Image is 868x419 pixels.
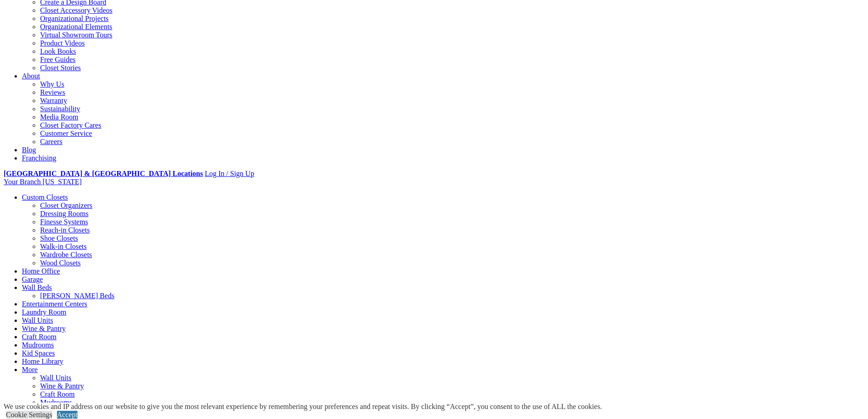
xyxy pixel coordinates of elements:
a: Shoe Closets [40,234,78,242]
a: Warranty [40,97,67,104]
a: Mudrooms [22,341,54,349]
a: Cookie Settings [6,411,52,419]
a: Reach-in Closets [40,226,90,234]
a: Product Videos [40,39,85,47]
a: Custom Closets [22,193,68,201]
a: Log In / Sign Up [205,170,254,177]
a: Finesse Systems [40,218,88,226]
a: Closet Factory Cares [40,121,101,129]
a: Virtual Showroom Tours [40,31,113,39]
a: Kid Spaces [22,349,55,357]
a: Media Room [40,113,78,121]
a: Wine & Pantry [22,325,66,332]
a: Closet Accessory Videos [40,6,113,14]
div: We use cookies and IP address on our website to give you the most relevant experience by remember... [4,403,602,411]
a: Home Library [22,357,63,365]
a: Sustainability [40,105,80,113]
a: Why Us [40,80,64,88]
a: Garage [22,275,43,283]
a: Entertainment Centers [22,300,87,308]
a: Free Guides [40,56,76,63]
a: [PERSON_NAME] Beds [40,292,114,300]
a: Laundry Room [22,308,66,316]
a: Wood Closets [40,259,81,267]
a: Organizational Projects [40,15,108,22]
a: Your Branch [US_STATE] [4,178,82,186]
a: Dressing Rooms [40,210,88,217]
a: Wardrobe Closets [40,251,92,259]
a: Closet Stories [40,64,81,72]
a: Wine & Pantry [40,382,84,390]
a: Closet Organizers [40,202,92,209]
a: Reviews [40,88,65,96]
span: [US_STATE] [42,178,82,186]
a: About [22,72,40,80]
a: Craft Room [22,333,56,341]
a: Wall Units [40,374,71,382]
a: Home Office [22,267,60,275]
a: [GEOGRAPHIC_DATA] & [GEOGRAPHIC_DATA] Locations [4,170,203,177]
a: Look Books [40,47,76,55]
a: Mudrooms [40,398,72,406]
a: Blog [22,146,36,154]
a: More menu text will display only on big screen [22,366,38,373]
span: Your Branch [4,178,41,186]
a: Wall Units [22,316,53,324]
a: Careers [40,138,62,145]
a: Walk-in Closets [40,243,87,250]
a: Organizational Elements [40,23,112,31]
a: Franchising [22,154,56,162]
a: Customer Service [40,129,92,137]
a: Craft Room [40,390,75,398]
a: Wall Beds [22,284,52,291]
a: Accept [57,411,77,419]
